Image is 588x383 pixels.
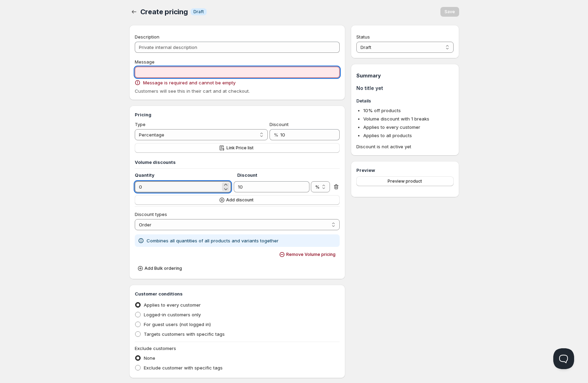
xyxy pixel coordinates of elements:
span: Status [356,34,370,40]
button: Add Bulk ordering [135,264,186,273]
h3: Volume discounts [135,159,340,166]
span: Type [135,122,146,127]
span: Remove Volume pricing [286,252,336,257]
span: Discount [270,122,289,127]
span: Create pricing [140,8,188,16]
button: Add discount [135,195,340,205]
span: None [144,355,155,361]
p: Combines all quantities of all products and variants together [147,237,279,244]
span: Customers will see this in their cart and at checkout. [135,88,250,94]
span: Exclude customer with specific tags [144,365,223,370]
span: Preview product [388,178,422,184]
span: Add Bulk ordering [144,266,182,271]
span: Add discount [226,197,254,203]
span: Applies to all products [363,133,412,138]
span: Volume discount with 1 breaks [363,116,429,122]
h3: Details [356,97,453,104]
span: 10 % off products [363,108,401,113]
span: Discount types [135,211,167,217]
span: Targets customers with specific tags [144,331,225,337]
span: Applies to every customer [363,124,420,130]
span: % [274,132,278,138]
input: Private internal description [135,42,340,53]
span: Discount is not active yet [356,143,453,150]
button: Link Price list [135,143,340,153]
span: Exclude customers [135,345,176,351]
h3: Customer conditions [135,290,340,297]
span: Message is required and cannot be empty [143,79,235,86]
button: Preview product [356,176,453,186]
h4: Quantity [135,172,237,178]
h3: Pricing [135,111,340,118]
span: Applies to every customer [144,302,201,308]
span: Link Price list [226,145,254,151]
h1: No title yet [356,85,453,92]
iframe: Help Scout Beacon - Open [553,348,574,369]
span: Draft [193,9,204,15]
span: Description [135,34,159,40]
span: Logged-in customers only [144,312,201,317]
span: Message [135,59,155,65]
h1: Summary [356,72,453,79]
button: Remove Volume pricing [276,250,340,259]
span: For guest users (not logged in) [144,322,211,327]
h3: Preview [356,167,453,174]
h4: Discount [237,172,312,178]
